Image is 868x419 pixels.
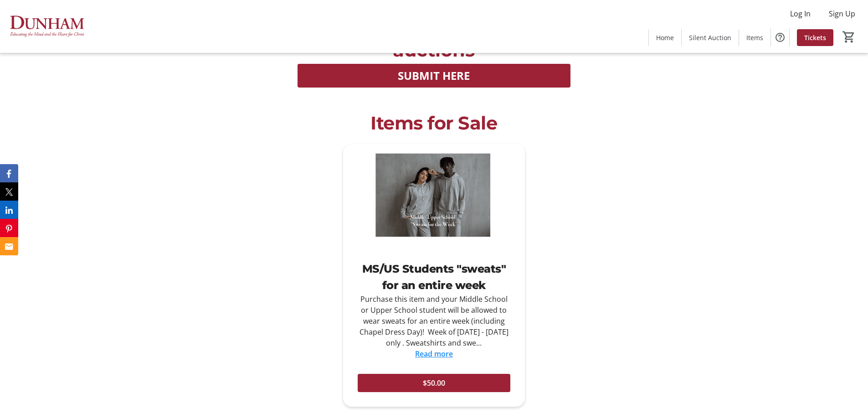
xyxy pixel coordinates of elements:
[649,29,681,46] a: Home
[682,29,739,46] a: Silent Auction
[746,33,763,42] span: Items
[822,6,863,21] button: Sign Up
[656,33,674,42] span: Home
[797,29,833,46] a: Tickets
[790,8,811,19] span: Log In
[398,67,470,84] span: SUBMIT HERE
[298,64,570,88] button: SUBMIT HERE
[5,4,87,49] img: The Dunham School's Logo
[771,28,789,47] button: Help
[804,33,826,42] span: Tickets
[841,29,857,45] button: Cart
[783,6,818,21] button: Log In
[415,349,453,359] a: Read more
[423,378,445,388] span: $50.00
[358,374,510,392] button: $50.00
[343,144,525,247] img: MS/US Students "sweats" for an entire week
[739,29,770,46] a: Items
[829,8,855,19] span: Sign Up
[689,33,731,42] span: Silent Auction
[150,109,718,137] div: Items for Sale
[358,261,510,294] div: MS/US Students "sweats" for an entire week
[358,294,510,348] div: Purchase this item and your Middle School or Upper School student will be allowed to wear sweats ...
